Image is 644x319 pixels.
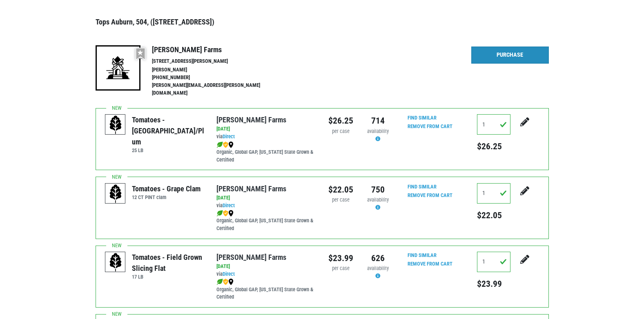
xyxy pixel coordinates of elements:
[328,183,353,196] div: $22.05
[152,82,278,97] li: [PERSON_NAME][EMAIL_ADDRESS][PERSON_NAME][DOMAIN_NAME]
[152,58,278,65] li: [STREET_ADDRESS][PERSON_NAME]
[132,114,204,147] div: Tomatoes - [GEOGRAPHIC_DATA]/Plum
[216,279,223,285] img: leaf-e5c59151409436ccce96b2ca1b28e03c.png
[367,197,389,203] span: availability
[105,115,126,135] img: placeholder-variety-43d6402dacf2d531de610a020419775a.svg
[96,18,549,27] h3: Tops Auburn, 504, ([STREET_ADDRESS])
[328,128,353,135] div: per case
[152,74,278,82] li: [PHONE_NUMBER]
[216,253,286,261] a: [PERSON_NAME] Farms
[477,252,510,272] input: Qty
[365,114,390,127] div: 714
[216,270,316,278] div: via
[477,279,510,289] h5: $23.99
[228,210,234,217] img: map_marker-0e94453035b3232a4d21701695807de9.png
[477,141,510,152] h5: $26.25
[408,184,437,190] a: Find Similar
[367,128,389,134] span: availability
[96,45,140,90] img: 19-7441ae2ccb79c876ff41c34f3bd0da69.png
[408,115,437,121] a: Find Similar
[216,209,316,233] div: Organic, Global GAP, [US_STATE] State Grown & Certified
[328,196,353,204] div: per case
[408,252,437,258] a: Find Similar
[477,210,510,221] h5: $22.05
[477,183,510,204] input: Qty
[216,202,316,210] div: via
[403,191,457,200] input: Remove From Cart
[132,252,204,274] div: Tomatoes - Field Grown Slicing Flat
[216,133,316,141] div: via
[132,194,201,200] h6: 12 CT PINT clam
[216,125,316,133] div: [DATE]
[216,263,316,270] div: [DATE]
[328,265,353,272] div: per case
[228,279,234,285] img: map_marker-0e94453035b3232a4d21701695807de9.png
[132,147,204,153] h6: 25 LB
[216,115,286,124] a: [PERSON_NAME] Farms
[365,252,390,265] div: 626
[216,184,286,193] a: [PERSON_NAME] Farms
[403,259,457,269] input: Remove From Cart
[228,142,234,148] img: map_marker-0e94453035b3232a4d21701695807de9.png
[216,278,316,301] div: Organic, Global GAP, [US_STATE] State Grown & Certified
[105,252,126,272] img: placeholder-variety-43d6402dacf2d531de610a020419775a.svg
[223,142,228,148] img: safety-e55c860ca8c00a9c171001a62a92dabd.png
[477,114,510,135] input: Qty
[105,184,126,204] img: placeholder-variety-43d6402dacf2d531de610a020419775a.svg
[223,133,235,140] a: Direct
[403,122,457,131] input: Remove From Cart
[216,194,316,202] div: [DATE]
[365,183,390,196] div: 750
[367,265,389,271] span: availability
[328,114,353,127] div: $26.25
[223,271,235,277] a: Direct
[132,183,201,194] div: Tomatoes - Grape Clam
[132,274,204,280] h6: 17 LB
[216,210,223,217] img: leaf-e5c59151409436ccce96b2ca1b28e03c.png
[223,210,228,217] img: safety-e55c860ca8c00a9c171001a62a92dabd.png
[471,47,549,64] a: Purchase
[328,252,353,265] div: $23.99
[223,279,228,285] img: safety-e55c860ca8c00a9c171001a62a92dabd.png
[223,202,235,208] a: Direct
[216,142,223,148] img: leaf-e5c59151409436ccce96b2ca1b28e03c.png
[152,45,278,54] h4: [PERSON_NAME] Farms
[152,66,278,74] li: [PERSON_NAME]
[216,141,316,164] div: Organic, Global GAP, [US_STATE] State Grown & Certified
